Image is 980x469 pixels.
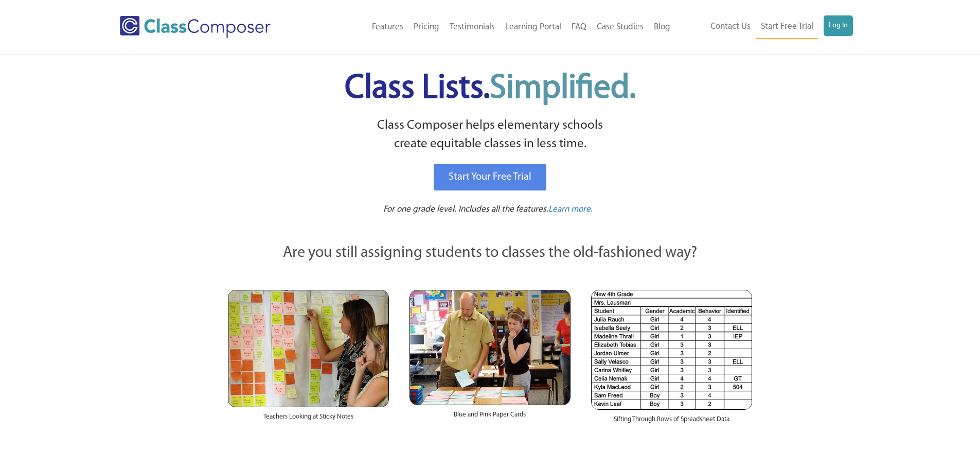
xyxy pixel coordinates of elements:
nav: Header Menu [313,16,675,39]
img: Spreadsheets [591,290,752,410]
div: Blue and Pink Paper Cards [409,405,571,430]
span: Learn more. [548,205,593,214]
a: Start Free Trial [756,15,818,39]
p: Are you still assigning students to classes the old-fashioned way? [228,242,753,265]
a: Learning Portal [500,16,566,39]
a: Learn more. [548,203,593,216]
span: Start Your Free Trial [449,172,531,182]
div: Sifting Through Rows of Spreadsheet Data [591,410,752,435]
div: Teachers Looking at Sticky Notes [228,407,389,432]
a: Features [367,16,408,39]
img: Blue and Pink Paper Cards [409,290,571,405]
a: Contact Us [705,15,756,38]
img: Teachers Looking at Sticky Notes [228,290,389,407]
img: Class Composer [120,16,271,38]
nav: Header Menu [675,15,853,39]
a: Case Studies [592,16,649,39]
a: Testimonials [444,16,500,39]
p: Class Composer helps elementary schools create equitable classes in less time. [226,116,754,154]
span: For one grade level. Includes all the features. [383,205,548,214]
a: FAQ [566,16,592,39]
a: Log In [824,15,853,36]
a: Pricing [408,16,444,39]
a: Start Your Free Trial [434,164,546,190]
span: Simplified. [490,72,636,106]
span: Class Lists. [345,72,636,106]
a: Blog [649,16,675,39]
